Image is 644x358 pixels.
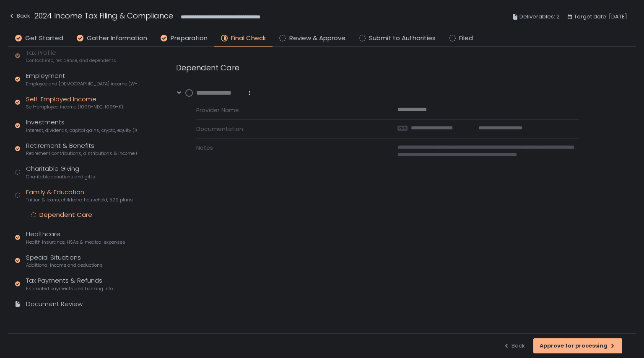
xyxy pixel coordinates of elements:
span: Preparation [171,33,208,43]
div: Employment [26,71,137,87]
span: Charitable donations and gifts [26,174,95,180]
div: Dependent Care [39,211,92,219]
span: Retirement contributions, distributions & income (1099-R, 5498) [26,150,137,157]
div: Retirement & Benefits [26,141,137,157]
span: Provider Name [196,106,377,114]
span: Submit to Authorities [369,33,436,43]
span: Filed [459,33,473,43]
button: Back [8,10,30,24]
span: Final Check [231,33,266,43]
div: Special Situations [26,253,103,269]
span: Notes [196,144,377,166]
span: Self-employed income (1099-NEC, 1099-K) [26,104,123,110]
span: Deliverables: 2 [519,12,560,22]
div: Tax Payments & Refunds [26,276,113,292]
div: Back [8,11,30,21]
span: Gather Information [87,33,147,43]
div: Tax Profile [26,48,116,64]
span: Employee and [DEMOGRAPHIC_DATA] income (W-2s) [26,81,137,87]
span: Estimated payments and banking info [26,286,113,292]
span: Contact info, residence, and dependents [26,57,116,64]
span: Interest, dividends, capital gains, crypto, equity (1099s, K-1s) [26,127,137,134]
div: Self-Employed Income [26,95,123,111]
div: Approve for processing [540,342,616,350]
div: Dependent Care [176,62,579,73]
span: Target date: [DATE] [574,12,627,22]
div: Charitable Giving [26,164,95,180]
span: Documentation [196,125,377,133]
button: Back [503,338,525,353]
div: Family & Education [26,188,133,203]
div: Back [503,342,525,350]
h1: 2024 Income Tax Filing & Compliance [34,10,173,21]
span: Tuition & loans, childcare, household, 529 plans [26,197,133,203]
div: Investments [26,118,137,134]
div: Document Review [26,299,83,309]
span: Health insurance, HSAs & medical expenses [26,239,125,245]
span: Additional income and deductions [26,262,103,268]
button: Approve for processing [533,338,622,353]
span: Get Started [25,33,63,43]
div: Healthcare [26,229,125,245]
span: Review & Approve [289,33,345,43]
